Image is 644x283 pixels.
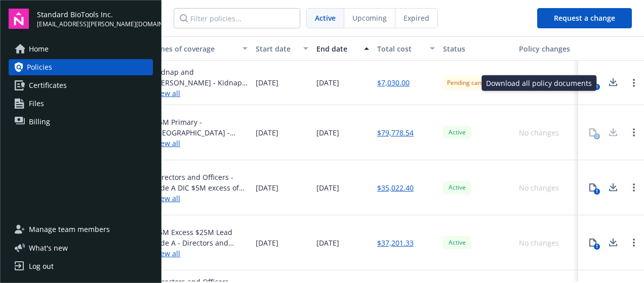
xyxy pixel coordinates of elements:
img: navigator-logo.svg [9,9,29,29]
span: Policies [27,59,52,75]
span: What ' s new [29,243,68,253]
div: Total cost [377,43,424,54]
div: $5M Primary - [GEOGRAPHIC_DATA] - Directors and Officers - Public [154,117,248,138]
a: Billing [9,114,153,130]
div: Policy changes [519,43,574,54]
div: No changes [519,127,559,138]
button: Standard BioTools Inc.[EMAIL_ADDRESS][PERSON_NAME][DOMAIN_NAME] [37,9,153,29]
div: Log out [29,258,54,274]
a: Open options [628,237,640,249]
a: $35,022.40 [377,182,414,193]
div: 1 [594,84,600,90]
a: $37,201.33 [377,238,414,248]
span: [DATE] [316,127,339,138]
div: No changes [519,182,559,193]
div: 1 [594,244,600,250]
span: Billing [29,114,50,130]
button: Lines of coverage [150,36,252,61]
div: Status [443,43,511,54]
span: Active [315,13,336,23]
a: $79,778.54 [377,127,414,138]
span: Files [29,96,44,112]
span: [DATE] [256,127,278,138]
a: View all [154,193,248,204]
span: Active [447,128,467,137]
a: Files [9,96,153,112]
span: Upcoming [352,13,387,23]
div: No changes [519,238,559,248]
span: Pending cancellation [447,78,505,87]
span: [DATE] [256,238,278,248]
a: $7,030.00 [377,77,410,88]
a: View all [154,88,248,99]
a: Policies [9,59,153,75]
a: Open options [628,181,640,194]
a: Manage team members [9,221,153,238]
span: Expired [404,13,429,23]
span: Active [447,238,467,247]
a: Certificates [9,77,153,93]
a: View all [154,138,248,149]
div: Directors and Officers - Side A DIC $5M excess of $30M - Excess [154,172,248,193]
span: Standard BioTools Inc. [37,9,153,20]
span: [DATE] [316,182,339,193]
a: Home [9,41,153,57]
button: 1 [583,73,603,93]
button: Start date [252,36,312,61]
span: [DATE] [256,182,278,193]
div: $5M Excess $25M Lead Side A - Directors and Officers - Side A DIC [154,227,248,248]
button: Request a change [537,8,632,28]
button: Policy changes [515,36,578,61]
a: Open options [628,77,640,89]
div: Download all policy documents [481,75,596,91]
a: View all [154,248,248,259]
div: Lines of coverage [154,43,236,54]
input: Filter policies... [174,8,300,28]
span: Manage team members [29,221,110,238]
button: Status [439,36,515,61]
span: Home [29,41,49,57]
span: [DATE] [316,77,339,88]
button: What's new [9,243,84,253]
span: Active [447,183,467,192]
span: [DATE] [316,238,339,248]
span: Certificates [29,77,67,93]
a: Open options [628,126,640,138]
button: Total cost [373,36,439,61]
div: Kidnap and [PERSON_NAME] - Kidnap and [PERSON_NAME], Foreign Voluntary Workers Compensation - For... [154,67,248,88]
span: [DATE] [256,77,278,88]
div: End date [316,43,358,54]
button: End date [312,36,373,61]
div: Start date [256,43,297,54]
div: 1 [594,188,600,195]
button: 1 [583,232,603,253]
button: 1 [583,177,603,198]
span: [EMAIL_ADDRESS][PERSON_NAME][DOMAIN_NAME] [37,20,153,29]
